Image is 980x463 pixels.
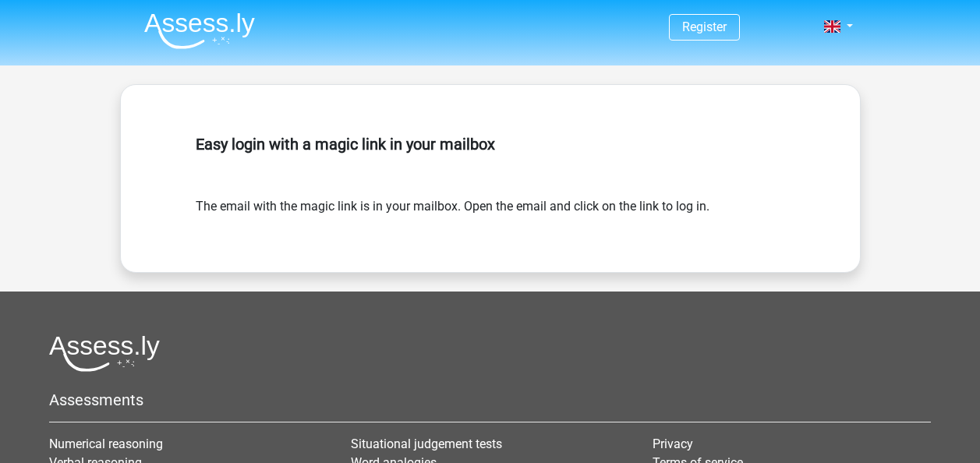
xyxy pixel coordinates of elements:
[682,19,727,34] a: Register
[49,391,931,409] h5: Assessments
[49,335,160,372] img: Assessly logo
[351,436,502,451] a: Situational judgement tests
[196,135,785,154] h5: Easy login with a magic link in your mailbox
[653,436,693,451] a: Privacy
[144,12,255,49] img: Assessly
[49,436,163,451] a: Numerical reasoning
[196,197,785,216] form: The email with the magic link is in your mailbox. Open the email and click on the link to log in.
